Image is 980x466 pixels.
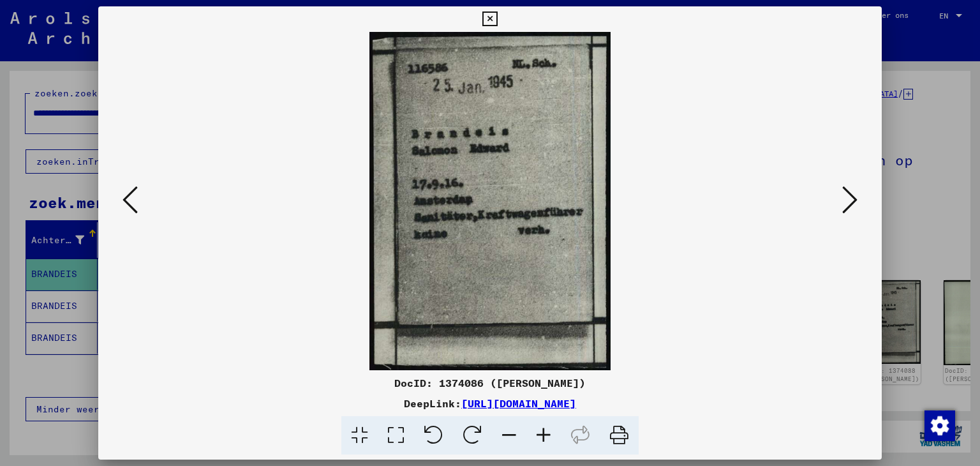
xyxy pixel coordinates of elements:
img: 001.jpg [142,32,839,370]
font: DeepLink: [404,397,461,410]
img: Wijzigingstoestemming [924,410,955,441]
div: Wijzigingstoestemming [924,410,954,440]
a: [URL][DOMAIN_NAME] [461,397,576,410]
font: DocID: 1374086 ([PERSON_NAME]) [394,377,586,389]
